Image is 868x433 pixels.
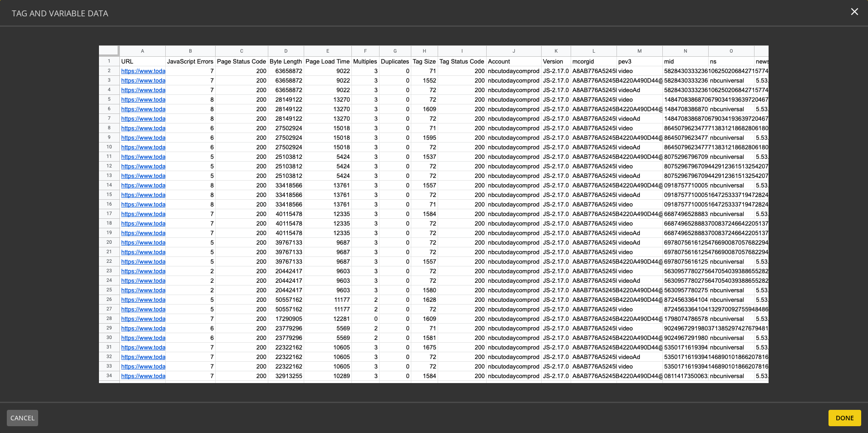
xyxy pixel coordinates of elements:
button: Done [829,410,861,426]
button: CANCEL [7,410,38,426]
mat-icon: close [848,5,861,18]
span: CANCEL [10,410,35,426]
h4: Tag and Variable Data [12,9,108,18]
span: Done [836,410,854,426]
img: Tag and Variable Data [99,45,769,422]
